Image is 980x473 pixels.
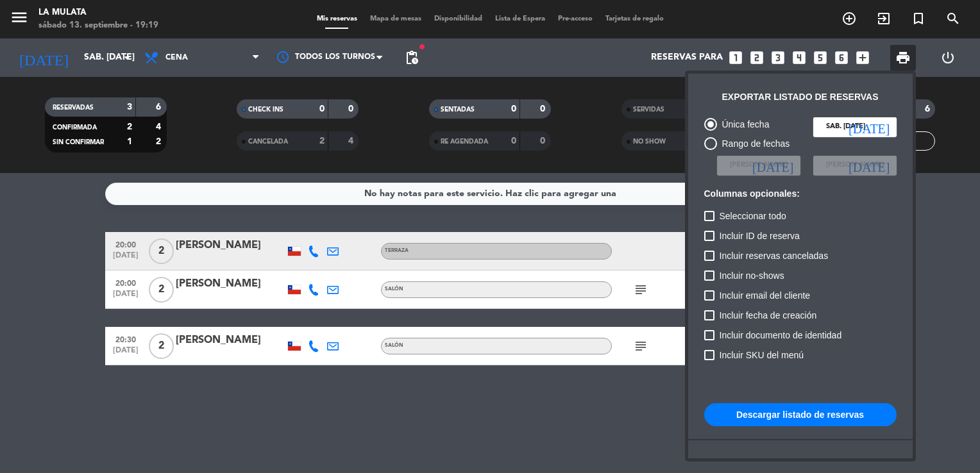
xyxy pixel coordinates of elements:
[826,160,884,171] span: [PERSON_NAME]
[704,403,897,426] button: Descargar listado de reservas
[720,208,786,224] span: Seleccionar todo
[720,288,811,303] span: Incluir email del cliente
[717,117,770,132] div: Única fecha
[720,228,800,244] span: Incluir ID de reserva
[895,50,911,65] span: print
[720,347,804,363] span: Incluir SKU del menú
[720,308,817,323] span: Incluir fecha de creación
[752,159,793,172] i: [DATE]
[704,188,897,199] h6: Columnas opcionales:
[849,159,890,172] i: [DATE]
[730,160,788,171] span: [PERSON_NAME]
[717,137,790,151] div: Rango de fechas
[849,120,890,133] i: [DATE]
[720,328,842,343] span: Incluir documento de identidad
[720,248,829,263] span: Incluir reservas canceladas
[722,90,879,104] div: Exportar listado de reservas
[720,268,784,283] span: Incluir no-shows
